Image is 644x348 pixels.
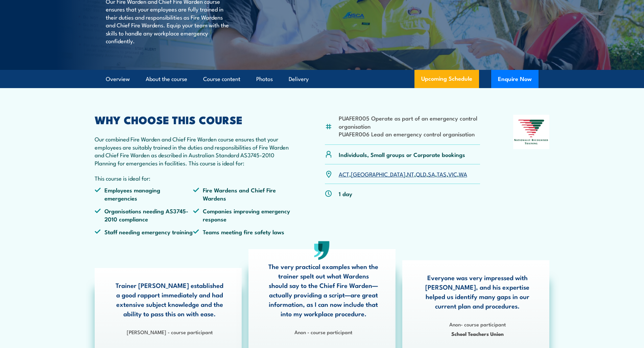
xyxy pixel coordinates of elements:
p: Trainer [PERSON_NAME] established a good rapport immediately and had extensive subject knowledge ... [115,280,225,318]
li: Fire Wardens and Chief Fire Wardens [193,186,292,202]
li: Companies improving emergency response [193,207,292,223]
a: Photos [256,70,273,88]
img: Nationally Recognised Training logo. [513,115,550,149]
li: Employees managing emergencies [95,186,193,202]
li: Organisations needing AS3745-2010 compliance [95,207,193,223]
a: VIC [448,170,457,178]
a: NT [407,170,414,178]
a: Course content [203,70,240,88]
a: Overview [106,70,130,88]
span: School Teachers Union [422,330,532,338]
a: About the course [146,70,187,88]
a: SA [428,170,435,178]
p: The very practical examples when the trainer spelt out what Wardens should say to the Chief Fire ... [268,262,379,318]
a: WA [459,170,467,178]
p: Everyone was very impressed with [PERSON_NAME], and his expertise helped us identify many gaps in... [422,273,532,311]
a: ACT [339,170,349,178]
a: QLD [416,170,426,178]
li: PUAFER005 Operate as part of an emergency control organisation [339,114,480,130]
a: TAS [437,170,447,178]
p: Individuals, Small groups or Corporate bookings [339,151,465,158]
a: [GEOGRAPHIC_DATA] [351,170,405,178]
strong: Anon - course participant [294,328,352,336]
li: Staff needing emergency training [95,228,193,236]
p: This course is ideal for: [95,174,292,182]
strong: [PERSON_NAME] - course participant [127,328,213,336]
a: Upcoming Schedule [414,70,479,88]
p: Our combined Fire Warden and Chief Fire Warden course ensures that your employees are suitably tr... [95,135,292,167]
a: Delivery [289,70,309,88]
li: Teams meeting fire safety laws [193,228,292,236]
p: 1 day [339,190,352,197]
strong: Anon- course participant [449,320,506,328]
h2: WHY CHOOSE THIS COURSE [95,115,292,124]
p: , , , , , , , [339,170,467,178]
button: Enquire Now [491,70,539,88]
li: PUAFER006 Lead an emergency control organisation [339,130,480,138]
